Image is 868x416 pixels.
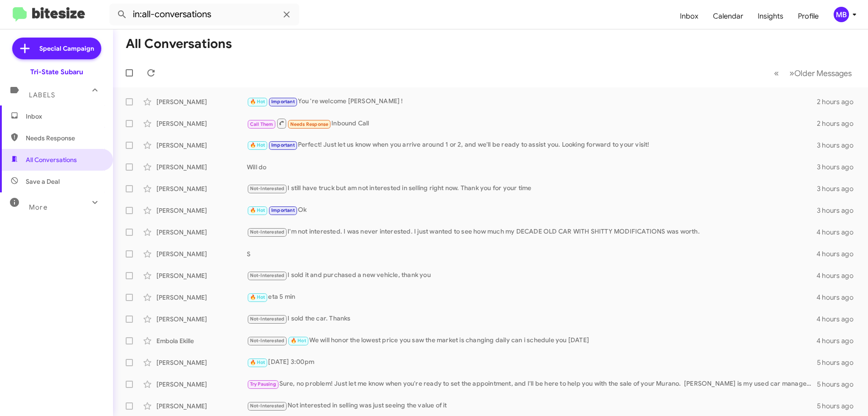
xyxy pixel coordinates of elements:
[247,401,817,411] div: Not interested in selling was just seeing the value of it
[247,314,816,324] div: I sold the car. Thanks
[817,358,861,367] div: 5 hours ago
[250,229,285,235] span: Not-Interested
[250,338,285,344] span: Not-Interested
[826,7,858,22] button: MB
[673,3,706,29] a: Inbox
[156,271,247,280] div: [PERSON_NAME]
[250,403,285,409] span: Not-Interested
[774,67,779,79] span: «
[816,293,861,302] div: 4 hours ago
[30,67,83,77] div: Tri-State Subaru
[247,292,816,302] div: eta 5 min
[156,293,247,302] div: [PERSON_NAME]
[156,97,247,106] div: [PERSON_NAME]
[817,97,861,106] div: 2 hours ago
[29,91,55,99] span: Labels
[156,336,247,345] div: Embola Ekille
[250,142,265,148] span: 🔥 Hot
[29,203,47,211] span: More
[250,273,285,278] span: Not-Interested
[784,64,857,82] button: Next
[247,249,816,258] div: S
[247,379,817,389] div: Sure, no problem! Just let me know when you're ready to set the appointment, and I'll be here to ...
[817,141,861,150] div: 3 hours ago
[817,184,861,193] div: 3 hours ago
[789,67,794,79] span: »
[26,155,77,164] span: All Conversations
[250,207,265,213] span: 🔥 Hot
[247,335,816,346] div: We will honor the lowest price you saw the market is changing daily can i schedule you [DATE]
[817,206,861,215] div: 3 hours ago
[156,249,247,258] div: [PERSON_NAME]
[156,119,247,128] div: [PERSON_NAME]
[271,142,295,148] span: Important
[247,205,817,215] div: Ok
[156,402,247,411] div: [PERSON_NAME]
[250,359,265,365] span: 🔥 Hot
[706,3,750,29] a: Calendar
[816,228,861,237] div: 4 hours ago
[247,270,816,281] div: I sold it and purchased a new vehicle, thank you
[816,315,861,324] div: 4 hours ago
[39,44,94,53] span: Special Campaign
[247,163,817,172] div: Will do
[247,183,817,194] div: I still have truck but am not interested in selling right now. Thank you for your time
[156,380,247,389] div: [PERSON_NAME]
[250,99,265,105] span: 🔥 Hot
[817,380,861,389] div: 5 hours ago
[791,3,826,29] a: Profile
[156,206,247,215] div: [PERSON_NAME]
[816,249,861,258] div: 4 hours ago
[291,338,306,344] span: 🔥 Hot
[250,381,276,387] span: Try Pausing
[816,271,861,280] div: 4 hours ago
[247,140,817,150] div: Perfect! Just let us know when you arrive around 1 or 2, and we'll be ready to assist you. Lookin...
[156,228,247,237] div: [PERSON_NAME]
[271,207,295,213] span: Important
[126,37,232,51] h1: All Conversations
[109,4,299,25] input: Search
[834,7,849,22] div: MB
[247,357,817,368] div: [DATE] 3:00pm
[247,96,817,107] div: You 're welcome [PERSON_NAME] !
[250,294,265,300] span: 🔥 Hot
[250,121,274,127] span: Call Them
[156,163,247,172] div: [PERSON_NAME]
[26,134,103,143] span: Needs Response
[769,64,784,82] button: Previous
[247,227,816,237] div: I'm not interested. I was never interested. I just wanted to see how much my DECADE OLD CAR WITH ...
[250,316,285,322] span: Not-Interested
[290,121,329,127] span: Needs Response
[156,315,247,324] div: [PERSON_NAME]
[794,68,852,78] span: Older Messages
[12,38,101,59] a: Special Campaign
[750,3,791,29] a: Insights
[26,112,103,121] span: Inbox
[817,163,861,172] div: 3 hours ago
[247,118,817,129] div: Inbound Call
[817,119,861,128] div: 2 hours ago
[26,177,60,186] span: Save a Deal
[769,64,857,82] nav: Page navigation example
[817,402,861,411] div: 5 hours ago
[271,99,295,105] span: Important
[156,141,247,150] div: [PERSON_NAME]
[816,336,861,345] div: 4 hours ago
[156,184,247,193] div: [PERSON_NAME]
[156,358,247,367] div: [PERSON_NAME]
[250,186,285,191] span: Not-Interested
